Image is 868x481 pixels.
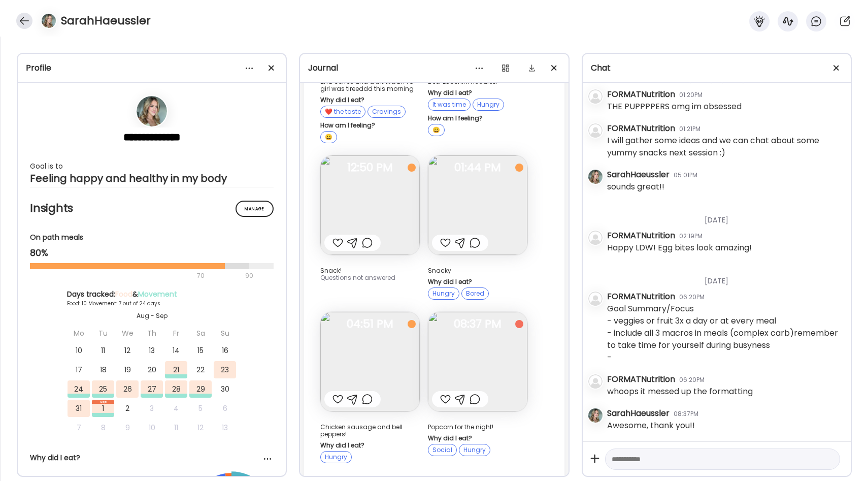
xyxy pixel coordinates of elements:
img: bg-avatar-default.svg [588,123,603,138]
div: 31 [68,400,90,417]
div: 29 [189,380,212,398]
img: bg-avatar-default.svg [588,231,603,245]
div: 70 [30,270,242,282]
div: Th [141,325,163,342]
div: sounds great!! [607,181,664,193]
div: I will gather some ideas and we can chat about some yummy snacks next session :) [607,135,843,159]
div: 13 [214,419,236,436]
div: Why did I eat? [428,89,527,97]
div: Goal is to [30,160,274,172]
div: Feeling happy and healthy in my body [30,172,274,184]
div: How am I feeling? [320,122,420,129]
div: 10 [141,419,163,436]
div: 2nd coffee and a think bar! Ya girl was tireeddd this morning [320,78,420,92]
div: Hungry [459,444,490,456]
div: 12 [116,342,139,359]
div: Aug - Sep [67,311,237,320]
img: avatars%2FeuW4ehXdTjTQwoR7NFNaLRurhjQ2 [588,170,603,184]
div: 90 [244,270,254,282]
div: [DATE] [607,264,843,291]
span: Questions not answered [320,273,395,282]
div: Popcorn for the night! [428,424,527,431]
span: 12:50 PM [320,163,420,172]
div: 27 [141,380,163,398]
div: 7 [68,419,90,436]
div: FORMATNutrition [607,88,675,101]
div: Tu [92,325,114,342]
span: 01:44 PM [428,163,527,172]
h4: SarahHaeussler [61,13,151,29]
div: 08:37PM [674,409,698,419]
div: Hungry [320,451,352,463]
div: Why did I eat? [428,278,527,285]
div: 4 [165,400,187,417]
div: 28 [165,380,187,398]
img: bg-avatar-default.svg [588,374,603,389]
div: 21 [165,361,187,378]
h2: Insights [30,201,274,216]
div: 17 [68,361,90,378]
img: images%2FeuW4ehXdTjTQwoR7NFNaLRurhjQ2%2Ff1UVStFdLJTzuS7Jpl4C%2FnzAkAJqVzqGQb1HOGCbq_240 [428,155,527,255]
div: 11 [92,342,114,359]
div: 06:20PM [679,375,705,384]
div: Bored [461,287,489,300]
div: 22 [189,361,212,378]
div: 25 [92,380,114,398]
div: 15 [189,342,212,359]
div: ❤️ the taste [320,106,365,118]
div: Journal [308,62,560,74]
img: bg-avatar-default.svg [588,292,603,306]
div: SarahHaeussler [607,407,670,420]
div: 06:20PM [679,293,705,302]
div: FORMATNutrition [607,122,675,135]
div: FORMATNutrition [607,291,675,303]
div: 14 [165,342,187,359]
div: Fr [165,325,187,342]
div: 16 [214,342,236,359]
div: 30 [214,380,236,398]
div: SarahHaeussler [607,169,670,181]
img: avatars%2FeuW4ehXdTjTQwoR7NFNaLRurhjQ2 [588,408,603,423]
img: images%2FeuW4ehXdTjTQwoR7NFNaLRurhjQ2%2Fpi3KddP7pQnnX4YOsKUQ%2FcqFAGNGRPqSvTFivOmpe_240 [320,155,420,255]
div: Snacky [428,267,527,274]
div: 24 [68,380,90,398]
div: 05:01PM [674,171,697,180]
div: Days tracked: & [67,289,237,300]
div: 23 [214,361,236,378]
div: Sep [92,400,114,404]
div: 12 [189,419,212,436]
div: Social [428,444,457,456]
div: 1 [92,400,114,417]
div: 02:19PM [679,232,703,241]
div: Profile [26,62,278,74]
div: Beef zucchini noodles! [428,78,527,85]
div: FORMATNutrition [607,373,675,386]
div: It was time [428,99,471,111]
span: Food [115,289,132,299]
div: Hungry [428,287,459,300]
div: 19 [116,361,139,378]
div: On path meals [30,232,274,243]
div: 01:20PM [679,90,703,100]
div: We [116,325,139,342]
div: 6 [214,400,236,417]
div: Why did I eat? [320,442,420,449]
div: whoops it messed up the formatting [607,386,753,398]
div: 11 [165,419,187,436]
div: FORMATNutrition [607,230,675,242]
div: 😀 [320,131,337,143]
span: 04:51 PM [320,319,420,329]
div: Happy LDW! Egg bites look amazing! [607,242,752,254]
div: Hungry [473,99,504,111]
span: 08:37 PM [428,319,527,329]
div: Food: 10 Movement: 7 out of 24 days [67,300,237,307]
div: Why did I eat? [30,453,274,463]
div: 3 [141,400,163,417]
div: 80% [30,247,274,259]
div: 13 [141,342,163,359]
div: THE PUPPPPERS omg im obsessed [607,101,742,113]
div: 2 [116,400,139,417]
div: 10 [68,342,90,359]
img: images%2FeuW4ehXdTjTQwoR7NFNaLRurhjQ2%2FJCdkjgrXZ0tQ1SYAvHPG%2FzruHeyuOR055F5mSBxGd_240 [320,312,420,411]
div: Why did I eat? [428,435,527,442]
